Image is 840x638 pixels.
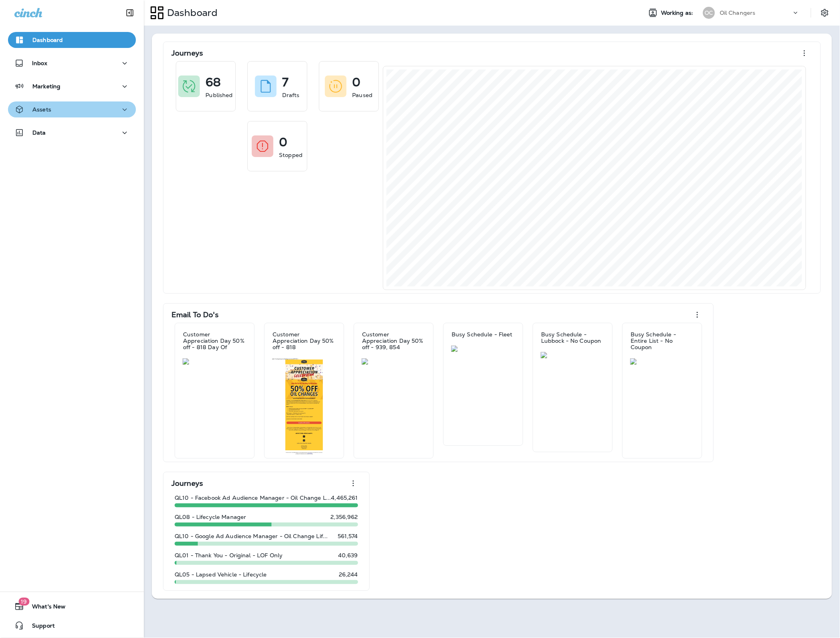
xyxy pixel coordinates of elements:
p: 2,356,962 [330,514,358,520]
p: QL10 - Google Ad Audience Manager - Oil Change Lif... [175,533,328,539]
p: Email To Do's [171,311,219,319]
button: Marketing [8,78,136,94]
p: Marketing [32,83,60,89]
button: Data [8,125,136,141]
button: 19What's New [8,598,136,614]
p: Inbox [32,60,47,66]
span: Support [24,622,55,632]
button: Assets [8,101,136,117]
p: Dashboard [32,37,63,43]
p: Busy Schedule - Fleet [452,331,513,338]
p: 0 [279,138,287,146]
p: Journeys [171,479,203,487]
button: Settings [818,6,832,20]
button: Support [8,618,136,634]
p: Published [205,91,233,99]
img: 17030d4f-7b18-4214-9923-ef0b03470365.jpg [362,358,426,365]
p: Dashboard [164,7,217,19]
p: 40,639 [338,552,358,558]
p: Assets [32,106,51,113]
img: 7f93ac32-390f-4a3f-b72f-d7db438b21c6.jpg [183,358,247,365]
p: 68 [205,78,221,86]
span: Working as: [661,10,695,16]
span: 19 [18,598,29,606]
div: OC [703,7,715,19]
span: What's New [24,603,66,613]
p: Busy Schedule - Entire List - No Coupon [631,331,694,350]
img: b599ffed-61e1-4799-a6d6-5e8bf9e35799.jpg [630,358,694,365]
button: Dashboard [8,32,136,48]
p: Journeys [171,49,203,57]
p: Customer Appreciation Day 50% off - 939, 854 [362,331,425,350]
img: a90f94f4-b671-4f38-a9fc-bfebc8035b81.jpg [451,346,515,352]
p: Customer Appreciation Day 50% off - 818 Day Of [183,331,246,350]
p: 26,244 [339,571,358,578]
p: QL01 - Thank You - Original - LOF Only [175,552,283,558]
p: Customer Appreciation Day 50% off - 818 [273,331,336,350]
p: Paused [352,91,372,99]
button: Collapse Sidebar [119,5,141,21]
p: Stopped [279,151,303,159]
p: Drafts [282,91,300,99]
p: Data [32,129,46,136]
img: 2380cc54-6667-49ba-8090-96a8389e2ca2.jpg [272,358,336,455]
p: 561,574 [338,533,358,539]
p: QL10 - Facebook Ad Audience Manager - Oil Change L... [175,495,331,501]
p: 0 [352,78,360,86]
p: 4,465,261 [331,495,358,501]
p: 7 [282,78,289,86]
img: 300e4ae7-e07f-4a9d-b22e-8e572706a6a6.jpg [541,352,605,358]
p: Busy Schedule - Lubbock - No Coupon [541,331,604,344]
p: QL08 - Lifecycle Manager [175,514,246,520]
p: Oil Changers [720,10,756,16]
p: QL05 - Lapsed Vehicle - Lifecycle [175,571,267,578]
button: Inbox [8,55,136,71]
